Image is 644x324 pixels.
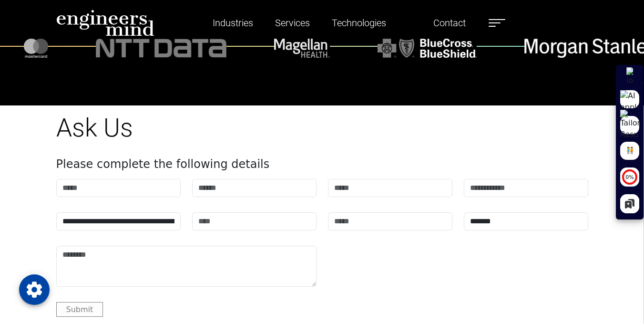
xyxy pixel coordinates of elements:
[378,39,477,58] img: logo
[328,12,390,34] a: Technologies
[56,157,588,171] h4: Please complete the following details
[56,113,588,144] h1: Ask Us
[328,246,473,283] iframe: reCAPTCHA
[429,12,470,34] a: Contact
[209,12,257,34] a: Industries
[24,39,48,58] img: logo
[274,39,330,58] img: logo
[56,10,154,36] img: logo
[56,302,103,317] button: Submit
[271,12,314,34] a: Services
[96,39,226,58] img: logo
